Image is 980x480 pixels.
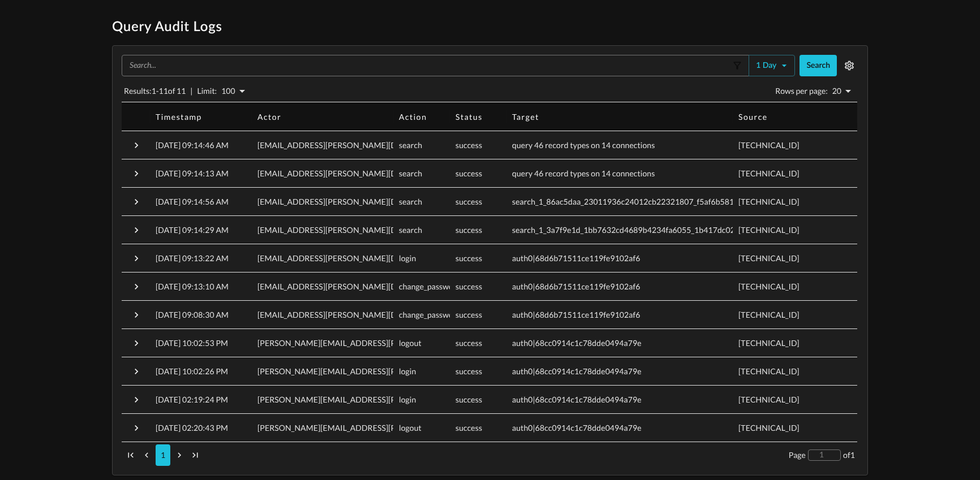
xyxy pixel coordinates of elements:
[257,197,454,206] span: [EMAIL_ADDRESS][PERSON_NAME][DOMAIN_NAME]
[455,310,482,319] span: success
[399,310,491,319] span: change_password_request
[455,282,482,291] span: success
[399,140,422,150] span: search
[156,422,228,434] p: [DATE] 02:20:43 PM
[512,197,764,206] span: search_1_86ac5daa_23011936c24012cb22321807_f5af6b5815cc01e5
[738,395,800,404] span: [TECHNICAL_ID]
[399,395,416,404] span: login
[125,60,730,71] input: Search...
[156,140,229,151] p: [DATE] 09:14:46 AM
[156,338,228,349] p: [DATE] 10:02:53 PM
[738,310,800,319] span: [TECHNICAL_ID]
[455,168,482,178] span: success
[775,85,828,97] p: Rows per page:
[257,253,454,263] span: [EMAIL_ADDRESS][PERSON_NAME][DOMAIN_NAME]
[257,140,454,150] span: [EMAIL_ADDRESS][PERSON_NAME][DOMAIN_NAME]
[738,225,800,235] span: [TECHNICAL_ID]
[124,85,186,97] p: Results: 1 - 11 of 11
[399,338,422,348] span: logout
[124,448,137,462] span: First page
[257,395,517,404] span: [PERSON_NAME][EMAIL_ADDRESS][PERSON_NAME][DOMAIN_NAME]
[156,444,170,466] button: 1
[455,112,483,122] div: Status
[749,55,795,76] button: 1 day
[455,423,482,433] span: success
[257,310,454,319] span: [EMAIL_ADDRESS][PERSON_NAME][DOMAIN_NAME]
[512,395,642,404] span: auth0|68cc0914c1c78dde0494a79e
[512,112,539,122] div: Target
[738,140,800,150] span: [TECHNICAL_ID]
[738,423,800,433] span: [TECHNICAL_ID]
[455,253,482,263] span: success
[789,449,806,461] p: Page
[512,253,641,263] span: auth0|68d6b71511ce119fe9102af6
[738,253,800,263] span: [TECHNICAL_ID]
[197,85,217,97] p: Limit:
[257,366,517,376] span: [PERSON_NAME][EMAIL_ADDRESS][PERSON_NAME][DOMAIN_NAME]
[512,282,641,291] span: auth0|68d6b71511ce119fe9102af6
[512,338,642,348] span: auth0|68cc0914c1c78dde0494a79e
[399,253,416,263] span: login
[399,112,427,122] div: Action
[455,225,482,235] span: success
[399,168,422,178] span: search
[156,224,229,236] p: [DATE] 09:14:29 AM
[221,85,235,97] p: 100
[257,112,281,122] div: Actor
[832,85,841,97] p: 20
[738,282,800,291] span: [TECHNICAL_ID]
[257,225,454,235] span: [EMAIL_ADDRESS][PERSON_NAME][DOMAIN_NAME]
[455,395,482,404] span: success
[156,112,202,122] div: Timestamp
[455,197,482,206] span: success
[399,197,422,206] span: search
[156,366,228,377] p: [DATE] 10:02:26 PM
[738,197,800,206] span: [TECHNICAL_ID]
[800,55,837,76] button: Search
[738,366,800,376] span: [TECHNICAL_ID]
[399,423,422,433] span: logout
[112,18,868,36] h1: Query Audit Logs
[455,366,482,376] span: success
[140,448,153,462] span: Previous page
[257,282,454,291] span: [EMAIL_ADDRESS][PERSON_NAME][DOMAIN_NAME]
[188,448,202,462] span: Last page
[190,85,192,97] p: |
[257,168,454,178] span: [EMAIL_ADDRESS][PERSON_NAME][DOMAIN_NAME]
[257,338,517,348] span: [PERSON_NAME][EMAIL_ADDRESS][PERSON_NAME][DOMAIN_NAME]
[512,423,642,433] span: auth0|68cc0914c1c78dde0494a79e
[738,168,800,178] span: [TECHNICAL_ID]
[512,310,641,319] span: auth0|68d6b71511ce119fe9102af6
[738,112,768,122] div: Source
[173,448,186,462] span: Next page
[843,449,855,461] p: of 1
[512,140,655,150] span: query 46 record types on 14 connections
[455,140,482,150] span: success
[399,366,416,376] span: login
[512,168,655,178] span: query 46 record types on 14 connections
[161,449,165,461] p: 1
[156,394,228,405] p: [DATE] 02:19:24 PM
[156,309,229,321] p: [DATE] 09:08:30 AM
[399,282,461,291] span: change_password
[738,338,800,348] span: [TECHNICAL_ID]
[512,366,642,376] span: auth0|68cc0914c1c78dde0494a79e
[512,225,766,235] span: search_1_3a7f9e1d_1bb7632cd4689b4234fa6055_1b417dc0232f6932
[455,338,482,348] span: success
[257,423,517,433] span: [PERSON_NAME][EMAIL_ADDRESS][PERSON_NAME][DOMAIN_NAME]
[156,168,229,179] p: [DATE] 09:14:13 AM
[156,196,229,207] p: [DATE] 09:14:56 AM
[156,253,229,264] p: [DATE] 09:13:22 AM
[156,281,229,292] p: [DATE] 09:13:10 AM
[399,225,422,235] span: search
